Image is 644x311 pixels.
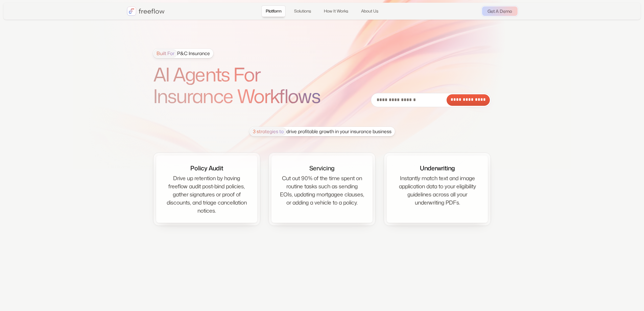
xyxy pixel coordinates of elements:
div: P&C Insurance [154,49,210,57]
div: Cut out 90% of the time spent on routine tasks such as sending EOIs, updating mortgagee clauses, ... [280,174,364,207]
div: Servicing [309,164,334,173]
div: Drive up retention by having freeflow audit post-bind policies, gather signatures or proof of dis... [164,174,249,215]
div: drive profitable growth in your insurance business [250,127,391,136]
a: home [127,6,165,16]
div: Instantly match text and image application data to your eligibility guidelines across all your un... [395,174,480,207]
a: Solutions [290,5,315,17]
form: Email Form [371,93,491,107]
a: Get A Demo [482,6,518,16]
a: About Us [357,5,383,17]
h1: AI Agents For Insurance Workflows [153,64,339,107]
a: Platform [261,5,286,17]
div: Policy Audit [190,164,223,173]
div: Underwriting [420,164,455,173]
span: 3 strategies to [250,127,286,136]
a: How It Works [319,5,353,17]
span: Built For [154,49,177,57]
